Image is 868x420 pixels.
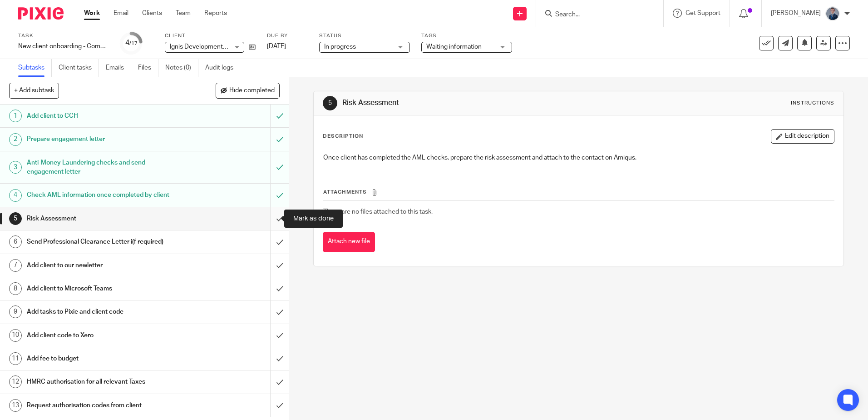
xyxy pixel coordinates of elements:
button: Attach new file [323,232,375,252]
span: There are no files attached to this task. [323,209,433,215]
span: In progress [324,44,356,50]
div: 9 [9,305,22,318]
div: 11 [9,352,22,365]
h1: Add tasks to Pixie and client code [27,305,183,319]
a: Team [176,9,191,18]
div: 7 [9,259,22,272]
div: 8 [9,282,22,295]
a: Audit logs [205,59,240,77]
div: New client onboarding - Companies [18,42,109,51]
p: Description [323,133,363,140]
a: Reports [204,9,227,18]
span: [DATE] [267,43,286,50]
a: Clients [142,9,162,18]
label: Due by [267,32,308,40]
a: Client tasks [59,59,99,77]
h1: Add fee to budget [27,352,183,365]
a: Emails [106,59,131,77]
img: Pixie [18,7,64,20]
div: 12 [9,375,22,388]
h1: Add client to Microsoft Teams [27,282,183,295]
h1: Risk Assessment [27,212,183,225]
h1: Risk Assessment [342,98,598,108]
label: Task [18,32,109,40]
a: Notes (0) [165,59,198,77]
small: /17 [129,41,138,46]
input: Search [554,11,636,19]
div: 5 [9,212,22,225]
div: 3 [9,161,22,174]
span: Ignis Developments Limited [170,44,249,50]
label: Status [319,32,410,40]
span: Hide completed [229,87,275,95]
div: 2 [9,133,22,146]
div: 10 [9,329,22,342]
h1: Add client code to Xero [27,329,183,342]
a: Files [138,59,158,77]
div: 1 [9,110,22,122]
p: Once client has completed the AML checks, prepare the risk assessment and attach to the contact o... [323,153,833,162]
button: Hide completed [216,83,280,98]
h1: Add client to CCH [27,109,183,123]
h1: Check AML information once completed by client [27,188,183,202]
label: Tags [421,32,512,40]
div: 5 [323,96,337,110]
h1: Add client to our newletter [27,259,183,272]
h1: Request authorisation codes from client [27,399,183,412]
h1: Send Professional Clearance Letter i(f required) [27,235,183,249]
div: 13 [9,399,22,412]
p: [PERSON_NAME] [771,9,821,18]
img: DSC05254%20(1).jpg [825,6,840,21]
h1: HMRC authorisation for all relevant Taxes [27,375,183,389]
h1: Anti-Money Laundering checks and send engagement letter [27,156,183,179]
a: Subtasks [18,59,52,77]
span: Waiting information [426,44,482,50]
button: + Add subtask [9,83,59,98]
h1: Prepare engagement letter [27,132,183,146]
span: Attachments [323,190,367,195]
span: Get Support [686,10,720,16]
div: Instructions [791,100,834,107]
div: 4 [125,38,138,48]
button: Edit description [771,129,834,144]
label: Client [165,32,256,40]
div: 4 [9,189,22,202]
a: Email [113,9,128,18]
a: Work [84,9,100,18]
div: 6 [9,235,22,248]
